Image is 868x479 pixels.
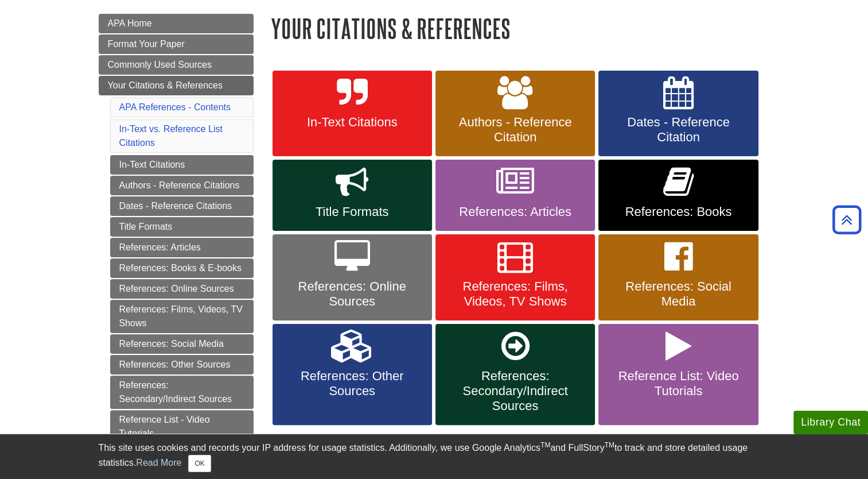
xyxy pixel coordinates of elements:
a: References: Articles [110,238,254,257]
span: References: Books [607,204,749,219]
span: Reference List: Video Tutorials [607,369,749,399]
span: Dates - Reference Citation [607,115,749,145]
span: Commonly Used Sources [108,60,212,69]
a: Authors - Reference Citations [110,176,254,195]
a: References: Films, Videos, TV Shows [110,300,254,333]
span: APA Home [108,18,152,28]
span: Authors - Reference Citation [444,115,586,145]
span: References: Other Sources [281,369,423,399]
button: Close [188,455,211,472]
span: Format Your Paper [108,39,185,49]
a: Your Citations & References [99,76,254,95]
sup: TM [605,441,614,449]
span: References: Social Media [607,279,749,309]
a: References: Films, Videos, TV Shows [435,234,595,320]
a: References: Online Sources [273,234,432,320]
a: Authors - Reference Citation [435,71,595,157]
span: In-Text Citations [281,115,423,130]
a: References: Books [598,160,758,231]
a: References: Social Media [598,234,758,320]
a: In-Text Citations [110,155,254,175]
a: References: Other Sources [110,355,254,374]
a: References: Other Sources [273,324,432,425]
span: References: Online Sources [281,279,423,309]
a: Reference List - Video Tutorials [110,410,254,443]
a: References: Online Sources [110,279,254,299]
a: References: Articles [435,160,595,231]
a: Commonly Used Sources [99,55,254,75]
a: References: Books & E-books [110,258,254,278]
a: APA Home [99,14,254,33]
a: Title Formats [110,217,254,237]
div: This site uses cookies and records your IP address for usage statistics. Additionally, we use Goo... [99,441,770,472]
a: Title Formats [273,160,432,231]
a: APA References - Contents [119,102,231,112]
sup: TM [540,441,550,449]
span: References: Films, Videos, TV Shows [444,279,586,309]
span: Title Formats [281,204,423,219]
a: Read More [136,458,181,468]
a: References: Secondary/Indirect Sources [110,376,254,409]
a: Dates - Reference Citation [598,71,758,157]
a: Reference List: Video Tutorials [598,324,758,425]
a: References: Secondary/Indirect Sources [435,324,595,425]
a: Format Your Paper [99,34,254,54]
span: Your Citations & References [108,80,223,90]
a: Back to Top [828,212,865,227]
a: Dates - Reference Citations [110,196,254,216]
button: Library Chat [793,411,868,434]
span: References: Secondary/Indirect Sources [444,369,586,414]
a: In-Text vs. Reference List Citations [119,124,223,148]
h1: Your Citations & References [271,14,770,43]
a: References: Social Media [110,334,254,354]
span: References: Articles [444,204,586,219]
a: In-Text Citations [273,71,432,157]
